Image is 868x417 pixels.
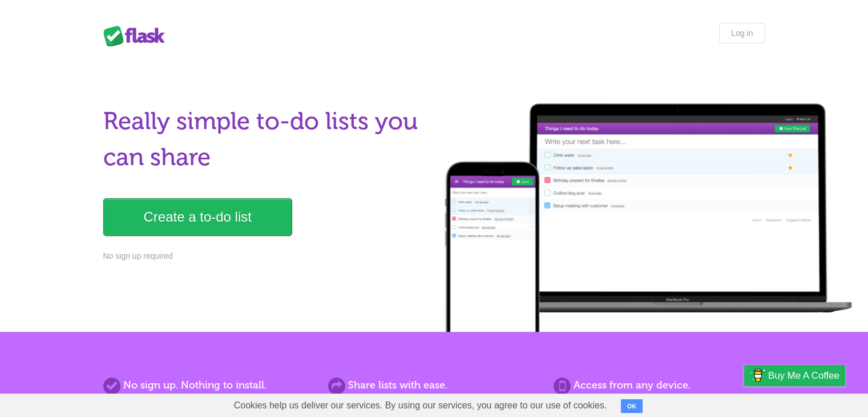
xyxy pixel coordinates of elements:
h2: No sign up. Nothing to install. [103,378,314,393]
span: Buy me a coffee [768,366,839,386]
h2: Access from any device. [554,378,765,393]
a: Buy me a coffee [744,365,845,386]
a: Log in [719,23,765,43]
div: Flask Lists [103,26,172,46]
a: Create a to-do list [103,198,292,236]
h2: Share lists with ease. [328,378,539,393]
h1: Really simple to-do lists you can share [103,103,427,175]
p: No sign up required [103,250,427,262]
span: Cookies help us deliver our services. By using our services, you agree to our use of cookies. [223,394,619,417]
button: OK [621,399,643,413]
img: Buy me a coffee [750,366,765,385]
